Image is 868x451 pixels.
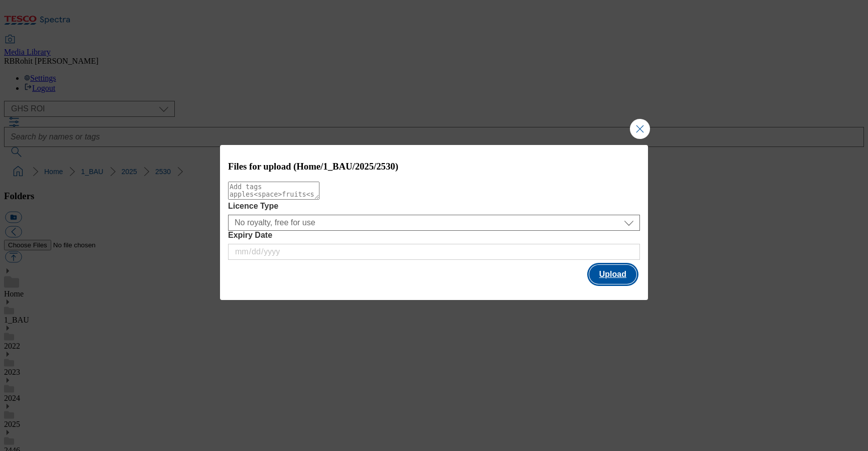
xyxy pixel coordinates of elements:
[220,145,648,300] div: Modal
[228,161,640,172] h3: Files for upload (Home/1_BAU/2025/2530)
[228,202,640,211] label: Licence Type
[228,231,640,240] label: Expiry Date
[589,265,636,284] button: Upload
[630,119,650,139] button: Close Modal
